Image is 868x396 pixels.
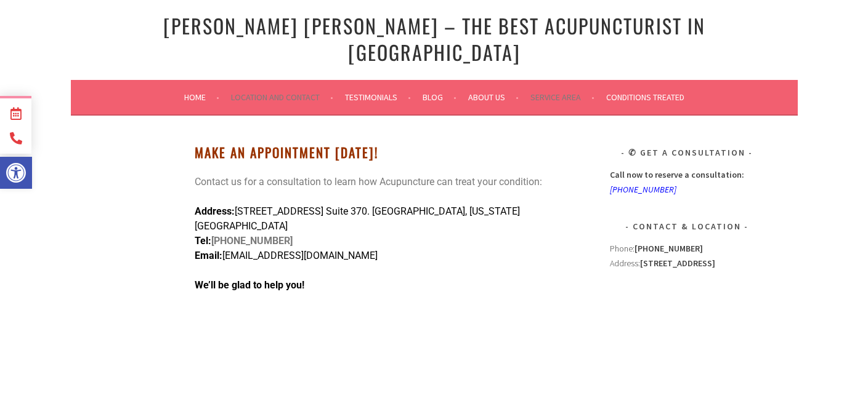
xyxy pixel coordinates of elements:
[635,243,703,254] strong: [PHONE_NUMBER]
[610,241,764,256] div: Phone:
[423,90,456,105] a: Blog
[222,250,378,261] span: [EMAIL_ADDRESS][DOMAIN_NAME]
[195,205,235,217] strong: Address:
[345,90,411,105] a: Testimonials
[195,205,520,232] span: [STREET_ADDRESS] Suite 370. [GEOGRAPHIC_DATA], [US_STATE][GEOGRAPHIC_DATA]
[610,169,744,180] strong: Call now to reserve a consultation:
[640,258,715,269] strong: [STREET_ADDRESS]
[195,175,577,189] p: Contact us for a consultation to learn how Acupuncture can treat your condition:
[530,90,594,105] a: Service Area
[195,250,222,261] strong: Email:
[195,143,378,162] strong: Make An Appointment [DATE]!
[163,11,705,66] a: [PERSON_NAME] [PERSON_NAME] – The Best Acupuncturist In [GEOGRAPHIC_DATA]
[468,90,519,105] a: About Us
[231,90,333,105] a: Location and Contact
[610,219,764,234] h3: Contact & Location
[195,235,293,261] strong: [PHONE_NUMBER]
[610,184,676,195] a: [PHONE_NUMBER]
[195,235,211,247] span: Tel:
[195,279,304,291] strong: We’ll be glad to help you!
[184,90,219,105] a: Home
[606,90,684,105] a: Conditions Treated
[610,145,764,160] h3: ✆ Get A Consultation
